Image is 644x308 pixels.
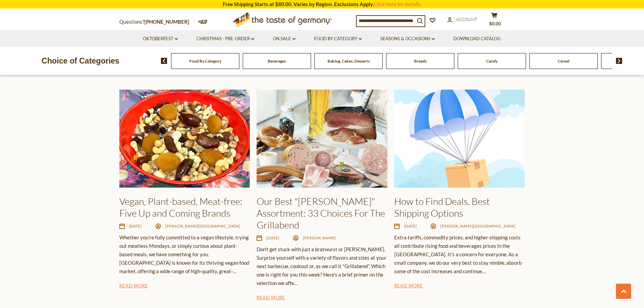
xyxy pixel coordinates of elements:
span: [PERSON_NAME] [303,236,336,240]
a: Vegan, Plant-based, Meat-free: Five Up and Coming Brands [119,195,242,219]
div: Whether you're fully committed to a vegan lifestyle, trying out meatless Mondays, or simply curio... [119,233,250,276]
div: Extra tariffs, commodity prices, and higher shipping costs all contribute rising food and beverag... [394,233,525,276]
a: Read More [119,282,148,290]
a: [PHONE_NUMBER] [144,19,189,25]
a: Food By Category [189,58,221,64]
a: Seasons & Occasions [380,35,435,43]
a: Read More [394,282,423,290]
a: Click here for details. [374,1,422,7]
div: Don't get stuck with just a bratwurst or [PERSON_NAME]. Surprise yourself with a variety of flavo... [257,245,387,287]
a: Cereal [558,58,569,64]
a: Food By Category [314,35,362,43]
a: Candy [486,58,498,64]
p: Questions? [119,18,194,26]
a: Breads [414,58,427,64]
span: Account [456,17,477,22]
a: Christmas - PRE-ORDER [196,35,254,43]
a: Our Best "[PERSON_NAME]" Assortment: 33 Choices For The Grillabend [257,195,385,231]
img: previous arrow [161,58,167,64]
time: [DATE] [266,236,279,240]
span: $0.00 [489,21,501,26]
a: Download Catalog [453,35,501,43]
img: Vegan, Plant-based, Meat-free: Five Up and Coming Brands [119,90,250,188]
a: Beverages [268,58,286,64]
time: [DATE] [404,224,417,228]
span: [PERSON_NAME][GEOGRAPHIC_DATA] [440,224,515,228]
a: Account [447,16,477,23]
time: [DATE] [129,224,142,228]
button: $0.00 [484,12,505,29]
img: next arrow [616,58,622,64]
a: Baking, Cakes, Desserts [328,58,370,64]
img: How to Find Deals, Best Shipping Options [394,90,525,188]
span: [PERSON_NAME][GEOGRAPHIC_DATA] [165,224,240,228]
a: Oktoberfest [143,35,178,43]
a: On Sale [273,35,295,43]
a: Read More [257,294,285,302]
img: Our Best "Wurst" Assortment: 33 Choices For The Grillabend [257,90,387,188]
a: How to Find Deals, Best Shipping Options [394,195,490,219]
